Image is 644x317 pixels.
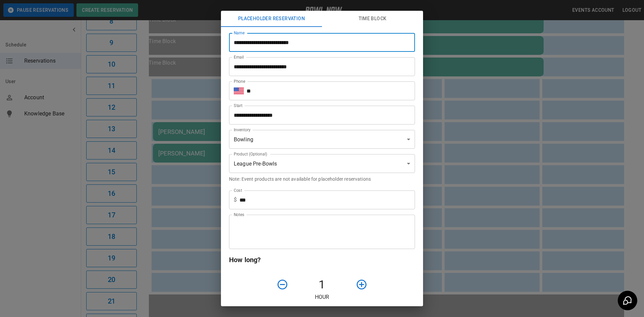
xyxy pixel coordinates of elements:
label: Phone [234,78,245,84]
div: Bowling [229,130,415,149]
button: Placeholder Reservation [221,11,322,27]
button: Select country [234,86,244,96]
h4: 1 [291,278,353,292]
button: Time Block [322,11,423,27]
p: Note: Event products are not available for placeholder reservations [229,176,415,182]
h6: How long? [229,254,415,265]
div: League Pre-Bowls [229,154,415,173]
p: Hour [229,293,415,301]
p: $ [234,196,237,204]
input: Choose date, selected date is Sep 12, 2025 [229,106,410,125]
label: Start [234,103,243,108]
